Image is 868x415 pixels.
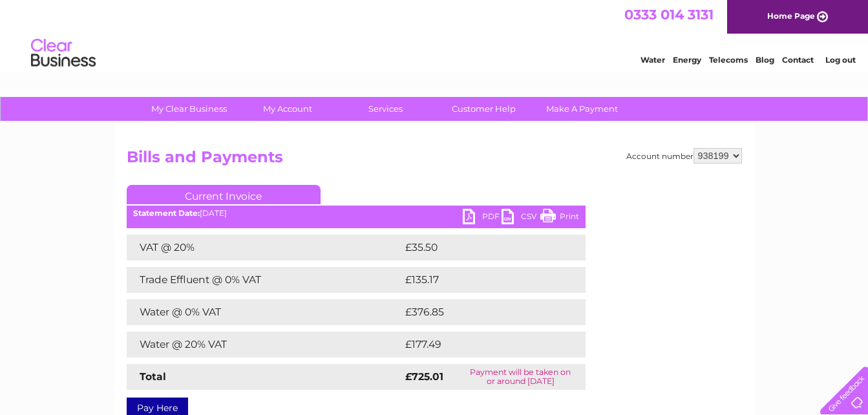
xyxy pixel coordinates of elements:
strong: Total [140,370,166,383]
td: Payment will be taken on or around [DATE] [456,364,586,390]
td: Water @ 0% VAT [127,299,402,325]
div: Account number [626,148,742,164]
a: Customer Help [430,97,537,121]
b: Statement Date: [133,208,200,218]
a: Services [332,97,439,121]
td: £35.50 [402,235,559,261]
a: Contact [782,55,814,65]
a: Log out [825,55,856,65]
a: Blog [756,55,774,65]
a: Energy [673,55,701,65]
img: logo.png [30,34,96,73]
td: £177.49 [402,332,562,357]
td: Trade Effluent @ 0% VAT [127,267,402,293]
a: Make A Payment [529,97,635,121]
a: My Account [234,97,341,121]
a: Telecoms [709,55,748,65]
div: [DATE] [127,209,586,218]
td: VAT @ 20% [127,235,402,261]
h2: Bills and Payments [127,148,742,173]
a: 0333 014 3131 [624,6,714,23]
div: Clear Business is a trading name of Verastar Limited (registered in [GEOGRAPHIC_DATA] No. 3667643... [129,7,740,63]
td: Water @ 20% VAT [127,332,402,357]
td: £135.17 [402,267,560,293]
a: Print [540,209,579,228]
a: CSV [502,209,540,228]
a: My Clear Business [136,97,242,121]
td: £376.85 [402,299,563,325]
strong: £725.01 [405,370,443,383]
a: Water [640,55,665,65]
a: Current Invoice [127,185,321,204]
a: PDF [463,209,502,228]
